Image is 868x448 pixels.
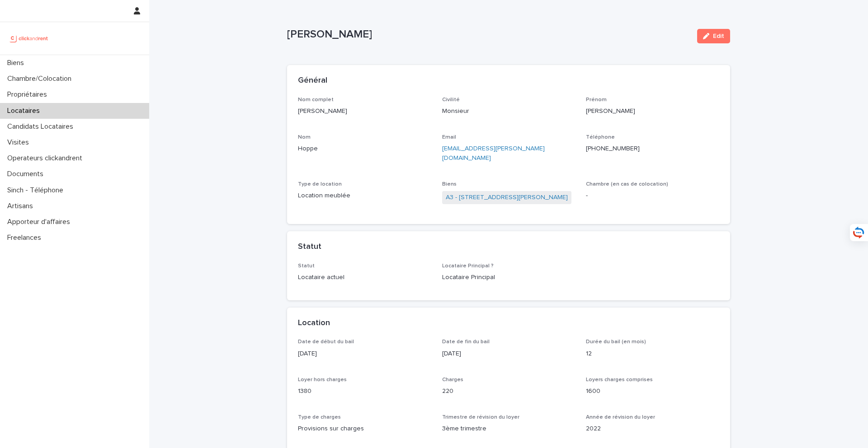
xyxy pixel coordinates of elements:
[4,122,80,131] p: Candidats Locataires
[586,349,719,359] p: 12
[586,145,640,152] ringoverc2c-number-84e06f14122c: [PHONE_NUMBER]
[298,424,431,434] p: Provisions sur charges
[586,339,646,345] span: Durée du bail (en mois)
[4,138,36,147] p: Visites
[442,273,576,282] p: Locataire Principal
[697,29,730,43] button: Edit
[4,107,47,115] p: Locataires
[4,186,71,195] p: Sinch - Téléphone
[4,75,79,83] p: Chambre/Colocation
[298,76,327,86] h2: Général
[586,377,653,383] span: Loyers charges comprises
[298,191,431,201] p: Location meublée
[442,107,576,116] p: Monsieur
[586,97,607,103] span: Prénom
[298,135,311,140] span: Nom
[4,59,31,67] p: Biens
[298,107,431,116] p: [PERSON_NAME]
[298,182,342,187] span: Type de location
[442,349,576,359] p: [DATE]
[298,377,347,383] span: Loyer hors charges
[442,415,519,420] span: Trimestre de révision du loyer
[442,339,490,345] span: Date de fin du bail
[442,263,494,269] span: Locataire Principal ?
[586,107,719,116] p: [PERSON_NAME]
[298,144,431,154] p: Hoppe
[298,273,431,282] p: Locataire actuel
[442,182,457,187] span: Biens
[298,97,334,103] span: Nom complet
[298,263,315,269] span: Statut
[586,135,615,140] span: Téléphone
[713,33,724,39] span: Edit
[442,145,545,161] a: [EMAIL_ADDRESS][PERSON_NAME][DOMAIN_NAME]
[442,135,456,140] span: Email
[586,145,640,152] ringoverc2c-84e06f14122c: Call with Ringover
[7,29,51,47] img: UCB0brd3T0yccxBKYDjQ
[4,218,77,226] p: Apporteur d'affaires
[4,170,51,178] p: Documents
[298,339,354,345] span: Date de début du bail
[298,387,431,396] p: 1380
[4,90,54,99] p: Propriétaires
[442,377,463,383] span: Charges
[4,154,90,163] p: Operateurs clickandrent
[4,202,40,210] p: Artisans
[586,415,655,420] span: Année de révision du loyer
[586,191,719,201] p: -
[298,415,341,420] span: Type de charges
[298,349,431,359] p: [DATE]
[442,97,460,103] span: Civilité
[442,387,576,396] p: 220
[446,193,568,202] a: A3 - [STREET_ADDRESS][PERSON_NAME]
[586,424,719,434] p: 2022
[298,318,330,328] h2: Location
[298,242,321,252] h2: Statut
[287,28,690,41] p: [PERSON_NAME]
[586,182,668,187] span: Chambre (en cas de colocation)
[586,387,719,396] p: 1600
[4,233,48,242] p: Freelances
[442,424,576,434] p: 3ème trimestre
